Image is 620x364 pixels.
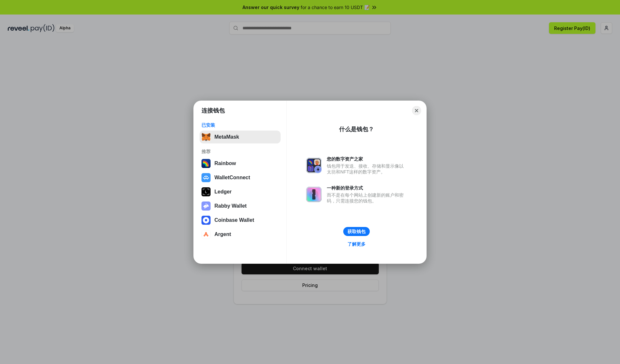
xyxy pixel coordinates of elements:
[327,156,407,162] div: 您的数字资产之家
[327,163,407,175] div: 钱包用于发送、接收、存储和显示像以太坊和NFT这样的数字资产。
[201,202,211,211] img: svg+xml,%3Csvg%20xmlns%3D%22http%3A%2F%2Fwww.w3.org%2F2000%2Fsvg%22%20fill%3D%22none%22%20viewBox...
[200,157,281,170] button: Rainbow
[201,149,279,154] div: 推荐
[412,106,421,115] button: Close
[306,158,322,173] img: svg+xml,%3Csvg%20xmlns%3D%22http%3A%2F%2Fwww.w3.org%2F2000%2Fsvg%22%20fill%3D%22none%22%20viewBox...
[201,230,211,239] img: svg+xml,%3Csvg%20width%3D%2228%22%20height%3D%2228%22%20viewBox%3D%220%200%2028%2028%22%20fill%3D...
[347,229,366,234] div: 获取钱包
[344,240,369,248] a: 了解更多
[200,214,281,227] button: Coinbase Wallet
[200,228,281,241] button: Argent
[327,192,407,204] div: 而不是在每个网站上创建新的账户和密码，只需连接您的钱包。
[200,200,281,212] button: Rabby Wallet
[214,189,232,195] div: Ledger
[306,187,322,202] img: svg+xml,%3Csvg%20xmlns%3D%22http%3A%2F%2Fwww.w3.org%2F2000%2Fsvg%22%20fill%3D%22none%22%20viewBox...
[201,107,225,114] h1: 连接钱包
[201,216,211,225] img: svg+xml,%3Csvg%20width%3D%2228%22%20height%3D%2228%22%20viewBox%3D%220%200%2028%2028%22%20fill%3D...
[214,217,254,223] div: Coinbase Wallet
[214,134,239,140] div: MetaMask
[201,173,211,182] img: svg+xml,%3Csvg%20width%3D%2228%22%20height%3D%2228%22%20viewBox%3D%220%200%2028%2028%22%20fill%3D...
[214,175,250,181] div: WalletConnect
[347,241,366,247] div: 了解更多
[214,231,231,237] div: Argent
[200,185,281,198] button: Ledger
[201,187,211,196] img: svg+xml,%3Csvg%20xmlns%3D%22http%3A%2F%2Fwww.w3.org%2F2000%2Fsvg%22%20width%3D%2228%22%20height%3...
[214,161,236,166] div: Rainbow
[201,122,279,128] div: 已安装
[201,159,211,168] img: svg+xml,%3Csvg%20width%3D%22120%22%20height%3D%22120%22%20viewBox%3D%220%200%20120%20120%22%20fil...
[343,227,370,236] button: 获取钱包
[327,185,407,191] div: 一种新的登录方式
[339,125,374,133] div: 什么是钱包？
[200,171,281,184] button: WalletConnect
[200,131,281,143] button: MetaMask
[201,133,211,142] img: svg+xml,%3Csvg%20fill%3D%22none%22%20height%3D%2233%22%20viewBox%3D%220%200%2035%2033%22%20width%...
[214,203,247,209] div: Rabby Wallet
